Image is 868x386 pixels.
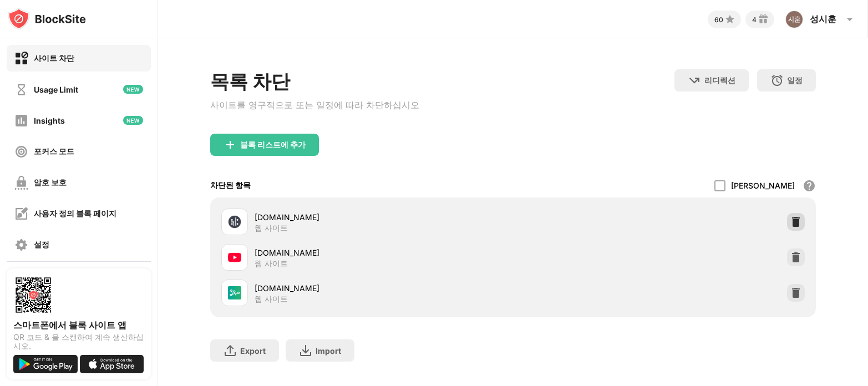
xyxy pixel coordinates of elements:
img: logo-blocksite.svg [8,8,86,30]
div: 차단된 항목 [210,180,251,191]
div: [PERSON_NAME] [731,181,795,190]
div: [DOMAIN_NAME] [255,247,513,258]
div: 웹 사이트 [255,258,288,268]
div: Import [316,346,341,355]
div: Usage Limit [34,85,78,94]
img: focus-off.svg [14,145,28,159]
div: 4 [752,16,757,24]
img: settings-off.svg [14,238,28,252]
img: block-on.svg [14,52,28,65]
img: favicons [228,286,241,299]
img: favicons [228,215,241,228]
img: ACg8ocIptTYGqhN0kGaWu6Be_G-zVb27IxpelGLQTVeqe5JfCLZo1w=s96-c [785,11,803,28]
div: 리디렉션 [704,75,735,86]
img: points-small.svg [723,13,737,26]
div: 웹 사이트 [255,294,288,304]
div: 60 [714,16,723,24]
img: customize-block-page-off.svg [14,207,28,221]
div: 웹 사이트 [255,223,288,233]
div: Export [240,346,266,355]
div: [DOMAIN_NAME] [255,282,513,294]
img: get-it-on-google-play.svg [13,355,78,373]
div: Insights [34,116,65,125]
div: QR 코드 & 을 스캔하여 계속 생산하십시오. [13,333,144,351]
img: options-page-qr-code.png [13,275,53,315]
div: 사이트를 영구적으로 또는 일정에 따라 차단하십시오 [210,99,419,111]
img: new-icon.svg [123,116,143,125]
img: favicons [228,251,241,264]
div: 성시훈 [810,13,836,26]
img: insights-off.svg [14,114,28,128]
img: time-usage-off.svg [14,83,28,96]
div: 스마트폰에서 블록 사이트 앱 [13,319,144,331]
img: download-on-the-app-store.svg [80,355,144,373]
div: 목록 차단 [210,69,419,95]
div: 일정 [787,75,803,86]
div: 포커스 모드 [34,146,74,157]
img: reward-small.svg [757,13,770,26]
div: 암호 보호 [34,177,67,188]
div: 블록 리스트에 추가 [240,140,306,149]
div: 설정 [34,240,49,250]
img: new-icon.svg [123,85,143,94]
div: 사용자 정의 블록 페이지 [34,209,116,219]
div: 사이트 차단 [34,53,74,64]
img: password-protection-off.svg [14,176,28,190]
div: [DOMAIN_NAME] [255,211,513,223]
